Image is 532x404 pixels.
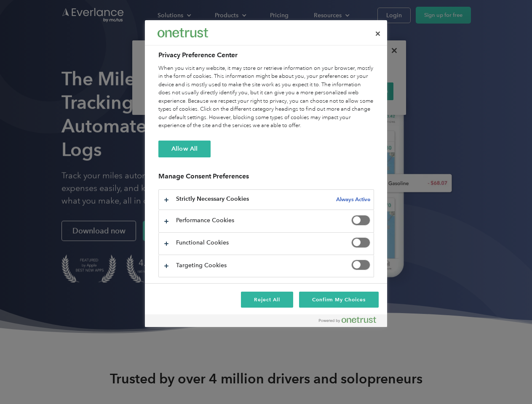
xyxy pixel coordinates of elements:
[319,316,376,323] img: Powered by OneTrust Opens in a new Tab
[158,172,374,185] h3: Manage Consent Preferences
[158,24,208,41] div: Everlance
[241,292,293,308] button: Reject All
[158,28,208,37] img: Everlance
[145,20,387,327] div: Preference center
[158,141,211,157] button: Allow All
[145,20,387,327] div: Privacy Preference Center
[369,24,387,43] button: Close
[299,292,379,308] button: Confirm My Choices
[319,316,383,327] a: Powered by OneTrust Opens in a new Tab
[158,50,374,60] h2: Privacy Preference Center
[158,64,374,130] div: When you visit any website, it may store or retrieve information on your browser, mostly in the f...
